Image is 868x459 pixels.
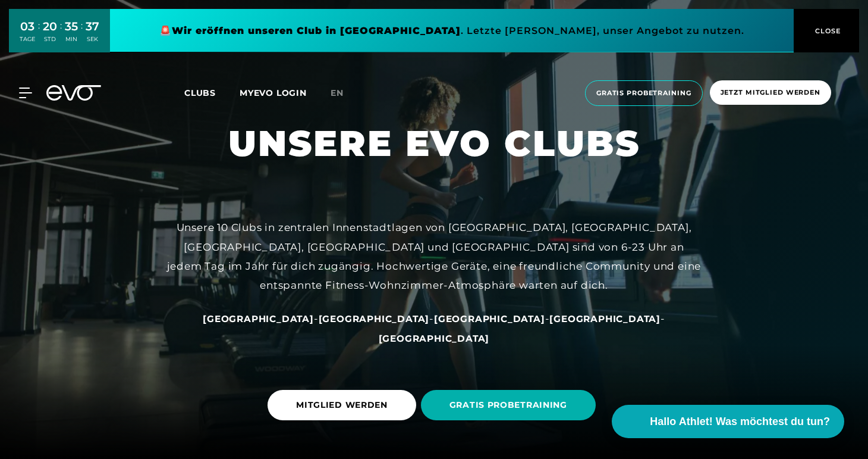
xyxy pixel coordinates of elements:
span: [GEOGRAPHIC_DATA] [434,313,545,324]
a: [GEOGRAPHIC_DATA] [319,313,430,324]
div: : [38,19,40,51]
div: TAGE [20,35,35,43]
a: Clubs [184,87,240,98]
a: MITGLIED WERDEN [268,381,421,429]
div: : [60,19,62,51]
a: MYEVO LOGIN [240,88,307,98]
span: en [331,88,344,98]
div: : [81,19,83,51]
div: 35 [65,18,78,35]
span: GRATIS PROBETRAINING [449,399,567,411]
span: MITGLIED WERDEN [296,399,388,411]
span: [GEOGRAPHIC_DATA] [549,313,661,324]
span: [GEOGRAPHIC_DATA] [319,313,430,324]
div: SEK [86,35,99,43]
span: Jetzt Mitglied werden [721,88,820,98]
a: [GEOGRAPHIC_DATA] [203,313,314,324]
span: Gratis Probetraining [596,88,691,98]
div: 20 [43,18,57,35]
a: [GEOGRAPHIC_DATA] [434,313,545,324]
span: Clubs [184,88,216,98]
button: Hallo Athlet! Was möchtest du tun? [612,405,844,438]
div: Unsere 10 Clubs in zentralen Innenstadtlagen von [GEOGRAPHIC_DATA], [GEOGRAPHIC_DATA], [GEOGRAPHI... [166,218,702,295]
span: Hallo Athlet! Was möchtest du tun? [650,414,830,430]
a: Jetzt Mitglied werden [706,80,835,106]
div: MIN [65,35,78,43]
a: [GEOGRAPHIC_DATA] [379,332,490,344]
div: 03 [20,18,35,35]
span: CLOSE [812,26,841,36]
button: CLOSE [794,9,859,52]
div: STD [43,35,57,43]
h1: UNSERE EVO CLUBS [228,120,640,167]
div: 37 [86,18,99,35]
span: [GEOGRAPHIC_DATA] [203,313,314,324]
a: GRATIS PROBETRAINING [421,381,600,429]
div: - - - - [166,309,702,348]
a: [GEOGRAPHIC_DATA] [549,313,661,324]
a: en [331,86,358,100]
a: Gratis Probetraining [581,80,706,106]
